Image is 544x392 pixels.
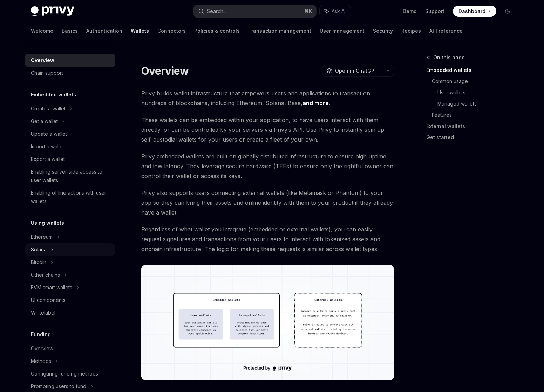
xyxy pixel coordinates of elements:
div: Configuring funding methods [31,370,98,378]
div: Overview [31,344,53,353]
a: Features [432,109,519,121]
a: Dashboard [453,6,496,17]
img: images/walletoverview.png [141,265,394,380]
button: Search...⌘K [193,5,316,18]
a: Managed wallets [437,98,519,109]
div: Update a wallet [31,130,67,138]
button: Ask AI [320,5,351,18]
div: Enabling offline actions with user wallets [31,189,111,205]
div: UI components [31,296,66,304]
div: Methods [31,357,51,365]
a: Update a wallet [25,128,115,140]
img: dark logo [31,6,74,16]
div: Search... [207,7,226,15]
a: Enabling server-side access to user wallets [25,165,115,187]
a: Welcome [31,22,53,39]
a: Chain support [25,67,115,79]
a: Support [425,8,444,15]
a: Wallets [131,22,149,39]
a: Whitelabel [25,306,115,319]
div: Bitcoin [31,258,46,266]
a: Common usage [432,76,519,87]
div: Other chains [31,271,60,279]
span: Privy builds wallet infrastructure that empowers users and applications to transact on hundreds o... [141,88,394,108]
a: Enabling offline actions with user wallets [25,187,115,208]
div: Get a wallet [31,117,58,126]
a: Demo [403,8,417,15]
span: Privy embedded wallets are built on globally distributed infrastructure to ensure high uptime and... [141,151,394,181]
div: Import a wallet [31,142,64,151]
a: API reference [429,22,463,39]
span: Open in ChatGPT [335,67,378,74]
a: Get started [426,132,519,143]
a: Policies & controls [194,22,240,39]
div: Solana [31,245,47,254]
h5: Embedded wallets [31,90,76,99]
a: Overview [25,342,115,355]
span: Regardless of what wallet you integrate (embedded or external wallets), you can easily request si... [141,224,394,254]
a: Security [373,22,393,39]
div: Prompting users to fund [31,382,86,391]
div: EVM smart wallets [31,283,72,292]
a: Embedded wallets [426,65,519,76]
h5: Funding [31,330,51,339]
h1: Overview [141,65,189,77]
a: Transaction management [248,22,311,39]
a: User wallets [437,87,519,98]
a: UI components [25,294,115,306]
a: Export a wallet [25,153,115,165]
div: Create a wallet [31,104,66,113]
a: Overview [25,54,115,67]
button: Toggle dark mode [502,6,513,17]
div: Overview [31,56,54,65]
a: Configuring funding methods [25,367,115,380]
a: and more [302,100,329,107]
a: Import a wallet [25,140,115,153]
div: Ethereum [31,233,53,241]
button: Open in ChatGPT [322,65,382,77]
div: Export a wallet [31,155,65,163]
span: Privy also supports users connecting external wallets (like Metamask or Phantom) to your app so t... [141,188,394,217]
a: Basics [62,22,78,39]
span: Ask AI [332,8,346,15]
a: Recipes [401,22,421,39]
div: Whitelabel [31,309,55,317]
span: On this page [433,53,465,62]
span: These wallets can be embedded within your application, to have users interact with them directly,... [141,115,394,144]
a: Connectors [157,22,186,39]
span: ⌘ K [305,8,312,14]
div: Enabling server-side access to user wallets [31,168,111,184]
div: Chain support [31,69,63,77]
a: Authentication [86,22,122,39]
a: User management [320,22,365,39]
h5: Using wallets [31,219,64,227]
a: External wallets [426,121,519,132]
span: Dashboard [458,8,485,15]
